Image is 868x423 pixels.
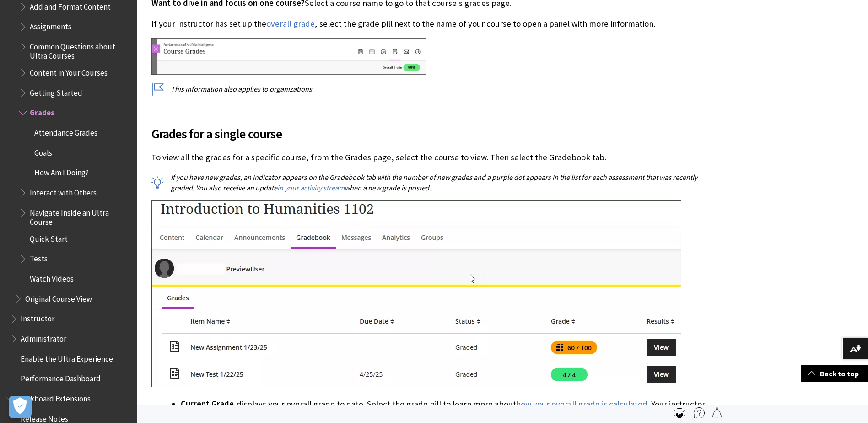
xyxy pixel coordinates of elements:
span: Grades [30,105,54,118]
p: To view all the grades for a specific course, from the Grades page, select the course to view. Th... [151,152,719,163]
img: Print [674,407,685,418]
span: How Am I Doing? [34,165,89,178]
a: how your overall grade is calculated [516,399,647,410]
p: If you have new grades, an indicator appears on the Gradebook tab with the number of new grades a... [151,172,719,193]
span: Assignments [30,19,71,32]
button: Open Preferences [9,396,32,418]
span: Grades for a single course [151,124,719,143]
span: Blackboard Extensions [16,391,91,403]
span: Interact with Others [30,185,97,197]
p: If your instructor has set up the , select the grade pill next to the name of your course to open... [151,18,719,30]
span: Watch Videos [30,271,74,283]
a: in your activity stream [277,183,345,193]
span: Original Course View [25,291,92,304]
span: Tests [30,251,48,264]
span: Quick Start [30,231,68,244]
a: overall grade [266,18,315,29]
span: Administrator [21,331,66,343]
span: Performance Dashboard [21,371,101,384]
p: This information also applies to organizations. [151,84,719,94]
span: Current Grade [181,399,234,409]
img: Gradebook view [151,200,681,387]
img: Follow this page [712,407,722,418]
span: Enable the Ultra Experience [21,351,113,363]
span: Navigate Inside an Ultra Course [30,205,131,227]
a: Back to top [801,365,868,382]
span: Content in Your Courses [30,65,108,77]
span: Attendance Grades [34,125,97,137]
span: Common Questions about Ultra Courses [30,39,131,60]
span: Goals [34,145,52,157]
span: Instructor [21,311,54,324]
span: Getting Started [30,85,82,98]
img: More help [694,407,705,418]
